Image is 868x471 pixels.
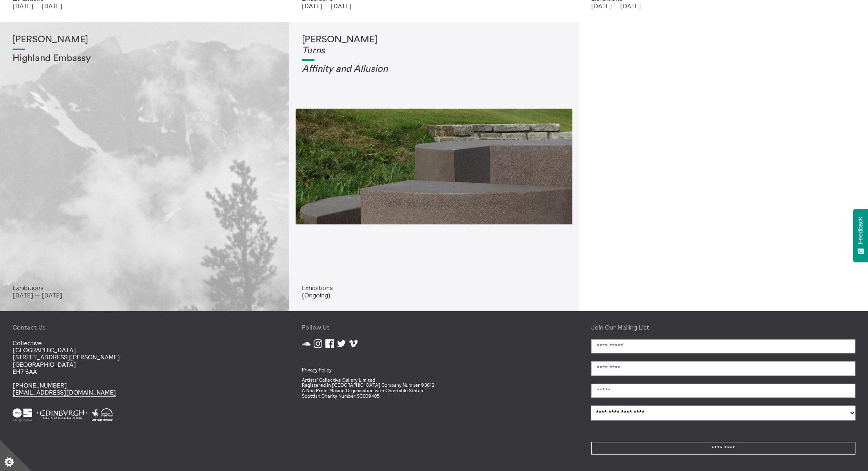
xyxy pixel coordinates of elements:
[13,2,277,9] p: [DATE] — [DATE]
[302,46,325,55] em: Turns
[13,339,277,375] p: Collective [GEOGRAPHIC_DATA] [STREET_ADDRESS][PERSON_NAME] [GEOGRAPHIC_DATA] EH7 5AA
[302,34,566,56] h1: [PERSON_NAME]
[302,324,566,331] h4: Follow Us
[13,284,277,291] p: Exhibitions
[13,53,277,64] h2: Highland Embassy
[13,324,277,331] h4: Contact Us
[289,22,579,311] a: Turns2 [PERSON_NAME]Turns Affinity and Allusion Exhibitions (Ongoing)
[857,217,864,244] span: Feedback
[591,324,855,331] h4: Join Our Mailing List
[377,64,388,74] em: on
[13,34,277,45] h1: [PERSON_NAME]
[13,388,116,397] a: [EMAIL_ADDRESS][DOMAIN_NAME]
[302,2,566,9] p: [DATE] — [DATE]
[302,284,566,291] p: Exhibitions
[302,292,566,299] p: (Ongoing)
[37,408,87,421] img: City Of Edinburgh Council White
[92,408,113,421] img: Heritage Lottery Fund
[302,367,332,373] a: Privacy Policy
[853,209,868,262] button: Feedback - Show survey
[13,292,277,299] p: [DATE] — [DATE]
[13,382,277,396] p: [PHONE_NUMBER]
[302,377,566,399] p: Artists' Collective Gallery Limited Registered in [GEOGRAPHIC_DATA] Company Number 93812 A Non Pr...
[591,2,855,9] p: [DATE] — [DATE]
[302,64,377,74] em: Affinity and Allusi
[13,408,32,421] img: Creative Scotland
